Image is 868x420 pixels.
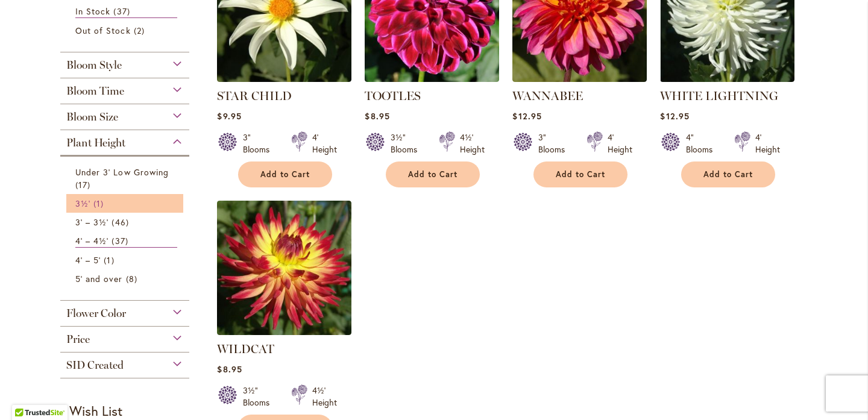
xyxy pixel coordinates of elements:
div: 4½' Height [312,384,337,409]
button: Add to Cart [533,161,627,187]
div: 3½" Blooms [243,384,277,409]
span: $9.95 [217,110,241,122]
span: Price [66,333,90,346]
a: Under 3' Low Growing 17 [75,166,177,191]
span: 46 [112,216,131,228]
div: 4½' Height [460,131,485,155]
span: 3½' [75,198,90,209]
span: 1 [104,254,117,266]
span: 4' – 4½' [75,235,108,246]
span: $12.95 [512,110,541,122]
span: 2 [134,24,148,37]
a: Tootles [365,73,499,84]
iframe: Launch Accessibility Center [9,377,43,411]
a: STAR CHILD [217,89,292,103]
span: Flower Color [66,307,126,320]
button: Add to Cart [681,161,775,187]
img: WILDCAT [217,201,351,335]
span: Bloom Size [66,110,118,124]
a: TOOTLES [365,89,421,103]
span: Plant Height [66,136,125,149]
a: WHITE LIGHTNING [660,73,794,84]
button: Add to Cart [386,161,480,187]
button: Add to Cart [238,161,332,187]
span: 1 [93,197,107,210]
span: Bloom Time [66,84,124,98]
a: 4' – 5' 1 [75,254,177,266]
div: 4' Height [312,131,337,155]
a: STAR CHILD [217,73,351,84]
strong: My Wish List [48,402,122,419]
span: Add to Cart [703,169,753,180]
a: WANNABEE [512,73,647,84]
span: Under 3' Low Growing [75,166,169,178]
span: Out of Stock [75,25,131,36]
a: 3½' 1 [75,197,177,210]
span: Add to Cart [260,169,310,180]
div: 3" Blooms [538,131,572,155]
a: In Stock 37 [75,5,177,18]
span: 4' – 5' [75,254,101,266]
span: Bloom Style [66,58,122,72]
a: WANNABEE [512,89,583,103]
span: SID Created [66,359,124,372]
span: $12.95 [660,110,689,122]
a: 3' – 3½' 46 [75,216,177,228]
span: 37 [112,234,131,247]
span: Add to Cart [556,169,605,180]
a: Out of Stock 2 [75,24,177,37]
span: $8.95 [365,110,389,122]
a: 4' – 4½' 37 [75,234,177,248]
span: In Stock [75,5,110,17]
span: 3' – 3½' [75,216,108,228]
span: 5' and over [75,273,123,284]
a: WILDCAT [217,326,351,337]
span: 8 [126,272,140,285]
a: WILDCAT [217,342,274,356]
span: Add to Cart [408,169,458,180]
div: 4" Blooms [686,131,720,155]
span: 17 [75,178,93,191]
div: 3" Blooms [243,131,277,155]
a: 5' and over 8 [75,272,177,285]
div: 3½" Blooms [391,131,424,155]
span: $8.95 [217,363,242,375]
span: 37 [113,5,133,17]
div: 4' Height [608,131,632,155]
a: WHITE LIGHTNING [660,89,778,103]
div: 4' Height [755,131,780,155]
